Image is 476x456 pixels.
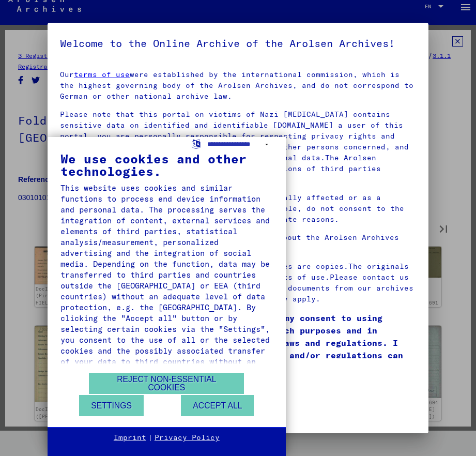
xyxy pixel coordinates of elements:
[89,373,244,394] button: Reject non-essential cookies
[181,395,254,416] button: Accept all
[155,433,220,443] a: Privacy Policy
[114,433,146,443] a: Imprint
[60,183,273,378] div: This website uses cookies and similar functions to process end device information and personal da...
[60,153,273,177] div: We use cookies and other technologies.
[79,395,144,416] button: Settings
